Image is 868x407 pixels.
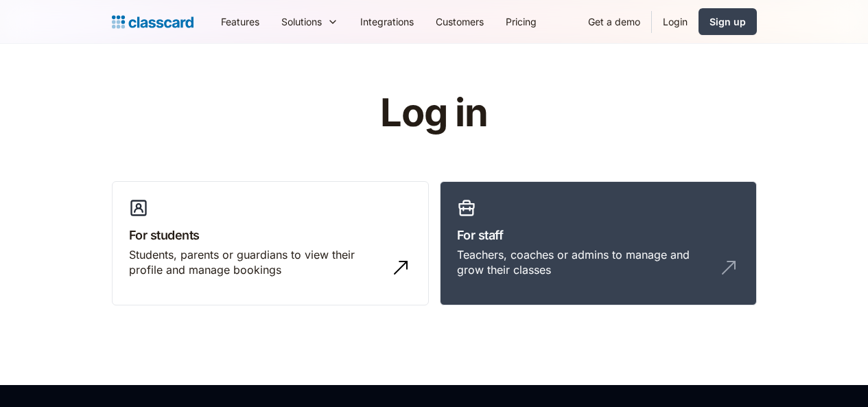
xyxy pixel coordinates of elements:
[495,6,548,37] a: Pricing
[349,6,425,37] a: Integrations
[270,6,349,37] div: Solutions
[112,12,193,32] a: home
[425,6,495,37] a: Customers
[457,226,740,244] h3: For staff
[216,92,652,135] h1: Log in
[652,6,699,37] a: Login
[440,181,757,306] a: For staffTeachers, coaches or admins to manage and grow their classes
[210,6,270,37] a: Features
[129,226,412,244] h3: For students
[281,14,322,29] div: Solutions
[457,247,712,278] div: Teachers, coaches or admins to manage and grow their classes
[129,247,384,278] div: Students, parents or guardians to view their profile and manage bookings
[709,14,746,29] div: Sign up
[112,181,429,306] a: For studentsStudents, parents or guardians to view their profile and manage bookings
[577,6,651,37] a: Get a demo
[699,8,757,35] a: Sign up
